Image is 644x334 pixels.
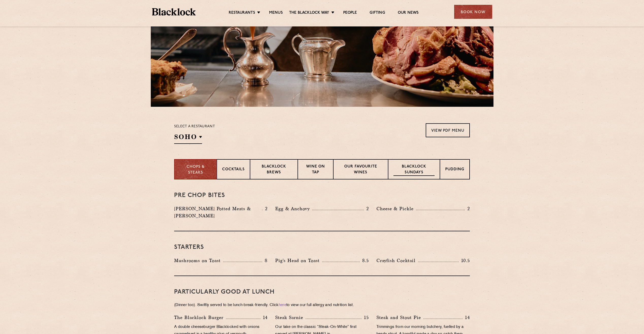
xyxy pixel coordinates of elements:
p: 2 [262,205,268,212]
p: Wine on Tap [303,164,328,176]
p: Blacklock Sundays [393,164,435,176]
img: BL_Textured_Logo-footer-cropped.svg [152,8,196,16]
a: here [279,303,286,307]
a: Menus [269,10,283,16]
p: Crayfish Cocktail [376,257,418,264]
a: People [343,10,357,16]
p: Select a restaurant [174,123,215,130]
p: Pig's Head on Toast [275,257,322,264]
p: Cocktails [222,167,245,173]
h2: SOHO [174,132,202,144]
p: Our favourite wines [339,164,383,176]
a: Restaurants [229,10,255,16]
p: Pudding [445,167,464,173]
p: 14 [260,314,268,321]
p: Cheese & Pickle [376,205,416,212]
p: (Dinner too). Swiftly served to be lunch-break-friendly. Click to view our full allergy and nutri... [174,302,470,309]
p: 2 [465,205,470,212]
p: Egg & Anchovy [275,205,312,212]
a: The Blacklock Way [289,10,329,16]
div: Book Now [454,5,492,19]
a: Gifting [370,10,385,16]
p: Steak Sarnie [275,314,306,321]
p: 2 [364,205,369,212]
h3: Pre Chop Bites [174,192,470,199]
p: [PERSON_NAME] Potted Meats & [PERSON_NAME] [174,205,262,219]
p: Steak and Stout Pie [376,314,423,321]
p: 14 [463,314,470,321]
p: 8 [262,257,268,264]
p: Chops & Steaks [180,164,211,176]
p: Mushrooms on Toast [174,257,223,264]
p: 10.5 [459,257,470,264]
a: View PDF Menu [426,123,470,137]
p: 8.5 [360,257,369,264]
a: Our News [398,10,419,16]
p: The Blacklock Burger [174,314,226,321]
p: Blacklock Brews [255,164,292,176]
h3: Starters [174,244,470,251]
p: 15 [361,314,369,321]
h3: PARTICULARLY GOOD AT LUNCH [174,289,470,295]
